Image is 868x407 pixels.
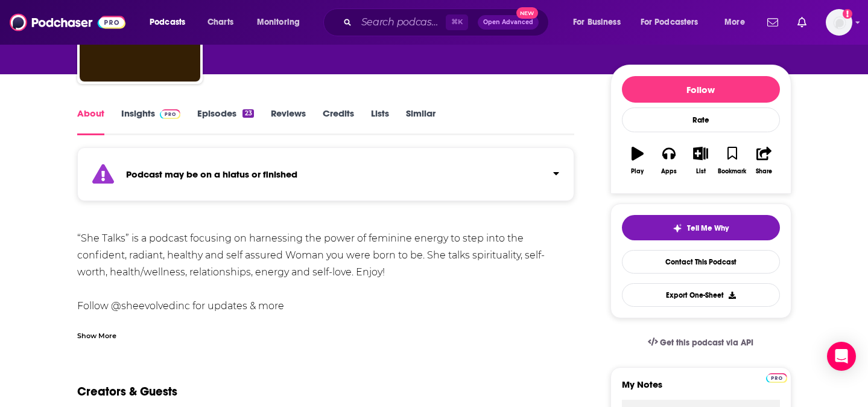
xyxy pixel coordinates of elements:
span: For Podcasters [641,14,699,31]
a: About [77,107,104,135]
button: Export One-Sheet [622,283,780,307]
button: Share [748,139,779,182]
a: Charts [200,13,241,32]
div: Share [756,168,772,175]
a: Pro website [766,371,787,383]
svg: Add a profile image [843,9,852,19]
button: Follow [622,76,780,103]
div: Rate [622,107,780,132]
span: Monitoring [257,14,300,31]
a: Show notifications dropdown [762,12,783,33]
button: Bookmark [717,139,748,182]
a: Get this podcast via API [638,328,764,357]
h2: Creators & Guests [77,384,177,399]
a: Show notifications dropdown [793,12,811,33]
a: Episodes23 [197,107,253,135]
div: List [696,168,706,175]
span: New [516,7,538,19]
span: Charts [207,14,233,31]
span: Podcasts [150,14,185,31]
button: Apps [653,139,685,182]
button: open menu [716,13,760,32]
a: Similar [406,107,436,135]
img: Podchaser Pro [766,373,787,383]
button: open menu [633,13,716,32]
button: Show profile menu [826,9,852,36]
div: Open Intercom Messenger [827,342,856,371]
button: List [685,139,716,182]
a: InsightsPodchaser Pro [121,107,181,135]
div: Search podcasts, credits, & more... [335,8,560,36]
div: Play [631,168,644,175]
span: More [724,14,745,31]
div: Apps [661,168,677,175]
span: Tell Me Why [687,223,729,233]
label: My Notes [622,379,780,400]
button: open menu [141,13,201,32]
button: open menu [565,13,636,32]
a: Reviews [271,107,306,135]
button: open menu [249,13,315,32]
img: Podchaser - Follow, Share and Rate Podcasts [10,11,125,34]
a: Contact This Podcast [622,250,780,274]
img: Podchaser Pro [160,109,181,119]
section: Click to expand status details [77,155,575,201]
a: Lists [371,107,389,135]
div: Bookmark [718,168,746,175]
button: Open AdvancedNew [478,15,539,30]
img: tell me why sparkle [673,223,682,233]
div: 23 [242,109,253,118]
button: tell me why sparkleTell Me Why [622,215,780,240]
img: User Profile [826,9,852,36]
span: Open Advanced [483,19,533,25]
input: Search podcasts, credits, & more... [356,13,446,32]
button: Play [622,139,653,182]
span: For Business [573,14,621,31]
a: Credits [323,107,354,135]
div: “She Talks” is a podcast focusing on harnessing the power of feminine energy to step into the con... [77,230,575,348]
span: ⌘ K [446,14,468,30]
span: Logged in as SolComms [826,9,852,36]
strong: Podcast may be on a hiatus or finished [126,168,297,180]
span: Get this podcast via API [660,338,753,348]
